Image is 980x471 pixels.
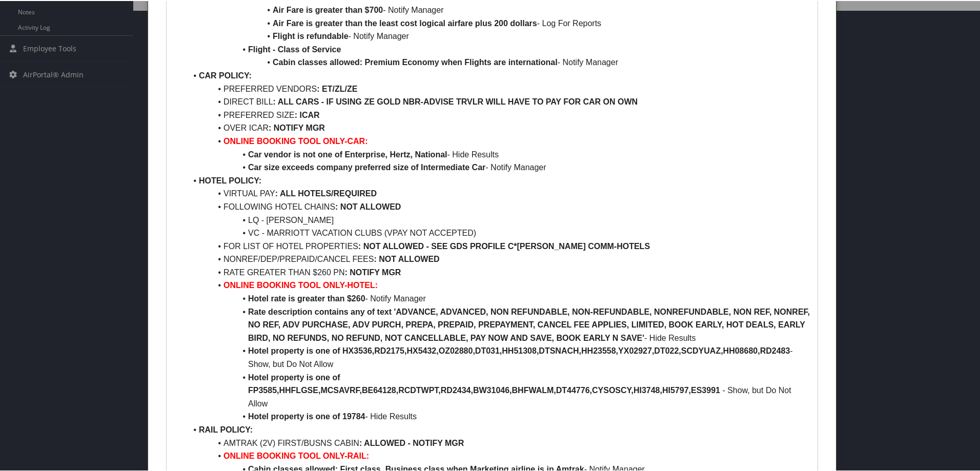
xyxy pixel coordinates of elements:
[199,175,261,184] strong: HOTEL POLICY:
[187,304,810,344] li: - Hide Results
[223,280,378,289] strong: ONLINE BOOKING TOOL ONLY-HOTEL:
[187,186,810,199] li: VIRTUAL PAY
[187,120,810,134] li: OVER ICAR
[187,199,810,213] li: FOLLOWING HOTEL CHAINS
[187,94,810,108] li: DIRECT BILL
[199,424,253,433] strong: RAIL POLICY:
[187,55,810,68] li: - Notify Manager
[248,293,365,302] strong: Hotel rate is greater than $260
[187,291,810,304] li: - Notify Manager
[248,162,485,171] strong: Car size exceeds company preferred size of Intermediate Car
[187,343,810,370] li: - Show, but Do Not Allow
[317,84,319,92] strong: :
[273,57,558,66] strong: Cabin classes allowed: Premium Economy when Flights are international
[187,29,810,42] li: - Notify Manager
[187,370,810,409] li: - Show, but Do Not Allow
[248,411,365,420] strong: Hotel property is one of 19784
[187,409,810,422] li: - Hide Results
[248,44,341,53] strong: Flight - Class of Service
[187,3,810,16] li: - Notify Manager
[187,16,810,29] li: - Log For Reports
[269,122,325,131] strong: : NOTIFY MGR
[273,96,638,105] strong: : ALL CARS - IF USING ZE GOLD NBR-ADVISE TRVLR WILL HAVE TO PAY FOR CAR ON OWN
[187,252,810,265] li: NONREF/DEP/PREPAID/CANCEL FEES
[275,188,377,197] strong: : ALL HOTELS/REQUIRED
[248,345,790,354] strong: Hotel property is one of HX3536,RD2175,HX5432,OZ02880,DT031,HH51308,DTSNACH,HH23558,YX02927,DT022...
[691,385,720,394] strong: ES3991
[248,372,691,394] strong: Hotel property is one of FP3585,HHFLGSE,MCSAVRF,BE64128,RCDTWPT,RD2434,BW31046,BHFWALM,DT44776,CY...
[374,254,439,262] strong: : NOT ALLOWED
[223,450,369,459] strong: ONLINE BOOKING TOOL ONLY-RAIL:
[199,70,252,79] strong: CAR POLICY:
[187,436,810,449] li: AMTRAK (2V) FIRST/BUSNS CABIN
[273,5,383,13] strong: Air Fare is greater than $700
[187,108,810,121] li: PREFERRED SIZE
[345,267,401,276] strong: : NOTIFY MGR
[358,241,650,250] strong: : NOT ALLOWED - SEE GDS PROFILE C*[PERSON_NAME] COMM-HOTELS
[322,84,357,92] strong: ET/ZL/ZE
[295,110,320,118] strong: : ICAR
[187,265,810,278] li: RATE GREATER THAN $260 PN
[223,136,368,145] strong: ONLINE BOOKING TOOL ONLY-CAR:
[187,147,810,160] li: - Hide Results
[248,149,447,158] strong: Car vendor is not one of Enterprise, Hertz, National
[187,226,810,239] li: VC - MARRIOTT VACATION CLUBS (VPAY NOT ACCEPTED)
[273,31,349,39] strong: Flight is refundable
[187,213,810,226] li: LQ - [PERSON_NAME]
[335,201,401,210] strong: : NOT ALLOWED
[187,81,810,95] li: PREFERRED VENDORS
[248,306,812,341] strong: Rate description contains any of text 'ADVANCE, ADVANCED, NON REFUNDABLE, NON-REFUNDABLE, NONREFU...
[187,160,810,173] li: - Notify Manager
[359,438,464,446] strong: : ALLOWED - NOTIFY MGR
[187,239,810,252] li: FOR LIST OF HOTEL PROPERTIES
[273,18,537,27] strong: Air Fare is greater than the least cost logical airfare plus 200 dollars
